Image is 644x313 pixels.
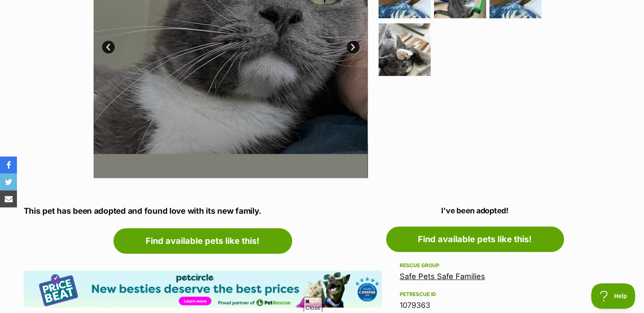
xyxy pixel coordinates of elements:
[379,23,431,75] img: Photo of Tommy
[400,291,550,298] div: PetRescue ID
[591,283,636,309] iframe: Help Scout Beacon - Open
[347,41,359,53] a: Next
[24,271,382,307] img: Pet Circle promo banner
[102,41,115,53] a: Prev
[400,299,550,311] div: 1079363
[386,205,564,216] p: I've been adopted!
[113,228,292,254] a: Find available pets like this!
[400,272,485,281] a: Safe Pets Safe Families
[386,226,564,252] a: Find available pets like this!
[24,205,382,218] p: This pet has been adopted and found love with its new family.
[400,262,550,269] div: Rescue group
[304,297,322,312] span: Close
